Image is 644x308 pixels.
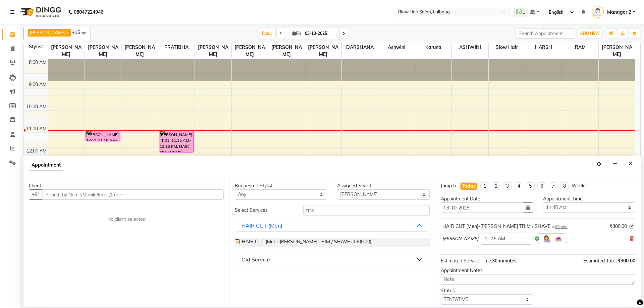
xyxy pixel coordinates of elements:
input: 2025-10-03 [303,28,336,39]
span: [PERSON_NAME] [268,43,305,59]
div: [PERSON_NAME], TK02, 11:15 AM-11:45 AM, HAIR CUT (Men)-CREATIVE STYLE DIRECTOR [86,131,120,141]
li: 1 [480,182,489,190]
span: +15 [72,29,85,35]
div: 11:00 AM [25,125,48,132]
span: DARSHANA [342,43,378,52]
div: 10:00 AM [25,103,48,110]
span: [PERSON_NAME] [195,43,231,59]
span: RAM [562,43,598,52]
div: Old Service [241,255,270,263]
li: 6 [537,182,546,190]
div: Appointment Date [441,195,533,202]
button: HAIR CUT (Men) [237,220,427,232]
li: 8 [560,182,569,190]
div: HAIR CUT (Men)-[PERSON_NAME] TRIM / SHAVE [442,223,568,230]
button: ADD NEW [578,29,601,38]
span: HARSH [525,43,561,52]
div: Appointment Notes [441,267,635,274]
span: Appointment [29,159,63,171]
div: Status [441,287,533,294]
input: Search by service name [303,205,430,215]
img: logo [17,3,63,21]
li: 5 [526,182,535,190]
div: No client selected [45,216,208,223]
div: [PERSON_NAME], TK01, 11:15 AM-12:15 PM, HAIR SPA WOMEN (Taksh) (Women)-LONG [159,131,194,152]
button: Old Service [237,253,427,265]
span: Today [259,28,275,39]
img: Hairdresser.png [542,235,550,243]
img: Manager 2 [592,6,604,18]
button: Close [626,159,635,169]
a: x [66,30,69,35]
div: Weeks [572,182,587,189]
div: Select Services [230,207,298,214]
span: ASHWINI [452,43,488,52]
div: Today [462,183,476,190]
img: Interior.png [554,235,562,243]
button: +91 [29,189,43,200]
div: Assigned Stylist [337,182,429,189]
small: for [550,224,568,229]
div: 8:00 AM [28,59,48,66]
div: Jump to [441,182,458,189]
span: Estimated Service Time: [441,258,492,264]
span: 30 min [555,224,568,229]
span: Fri [291,31,303,36]
li: 3 [503,182,512,190]
span: [PERSON_NAME] [85,43,121,59]
div: Appointment Time [543,195,635,202]
span: karuna [415,43,451,52]
span: [PERSON_NAME] [305,43,341,59]
li: 2 [492,182,500,190]
div: 9:00 AM [28,81,48,88]
span: Estimated Total: [583,258,618,264]
span: ₹300.00 [618,258,635,264]
span: [PERSON_NAME] [599,43,635,59]
div: HAIR CUT (Men) [241,222,282,230]
div: Client [29,182,224,189]
li: 7 [549,182,557,190]
span: ₹300.00 [609,223,627,230]
input: Search Appointment [516,28,574,39]
span: [PERSON_NAME] [48,43,85,59]
input: yyyy-mm-dd [441,202,523,213]
div: 12:00 PM [25,147,48,155]
span: Blow Hair [489,43,525,52]
b: 08047224946 [74,3,103,21]
span: Ashwini [378,43,415,52]
span: ADD NEW [580,31,600,36]
span: [PERSON_NAME] [232,43,268,59]
input: Search by Name/Mobile/Email/Code [43,189,224,200]
div: Stylist [24,43,48,50]
span: Manager 2 [607,9,631,16]
span: [PERSON_NAME] [30,30,66,35]
i: Edit price [630,225,634,229]
div: Requested Stylist [235,182,327,189]
span: [PERSON_NAME] [442,235,478,242]
span: PRATIBHA [158,43,195,52]
span: 30 minutes [492,258,517,264]
span: HAIR CUT (Men)-[PERSON_NAME] TRIM / SHAVE (₹300.00) [242,238,371,247]
li: 4 [515,182,523,190]
span: [PERSON_NAME] [121,43,158,59]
